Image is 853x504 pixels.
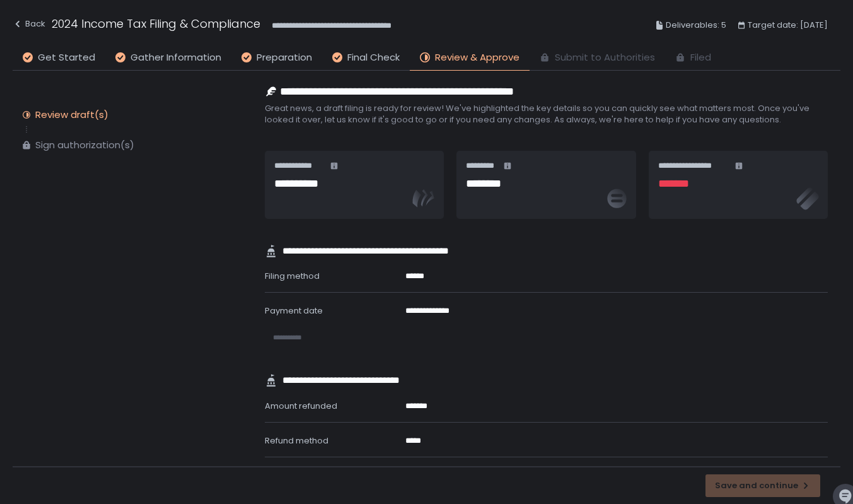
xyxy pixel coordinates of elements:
span: Review & Approve [435,50,519,65]
span: Final Check [347,50,400,65]
span: Filed [690,50,711,65]
span: Great news, a draft filing is ready for review! We've highlighted the key details so you can quic... [265,103,828,126]
span: Refund method [265,435,328,447]
span: Amount refunded [265,400,337,412]
span: Submit to Authorities [555,50,655,65]
h1: 2024 Income Tax Filing & Compliance [52,15,260,32]
span: Payment date [265,305,323,317]
span: Filing method [265,270,320,282]
span: Get Started [38,50,95,65]
div: Sign authorization(s) [35,139,134,151]
button: Back [13,15,45,36]
span: Preparation [257,50,312,65]
div: Back [13,16,45,32]
div: Review draft(s) [35,108,108,121]
span: Deliverables: 5 [666,18,726,33]
span: Target date: [DATE] [748,18,828,33]
span: Gather Information [131,50,221,65]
